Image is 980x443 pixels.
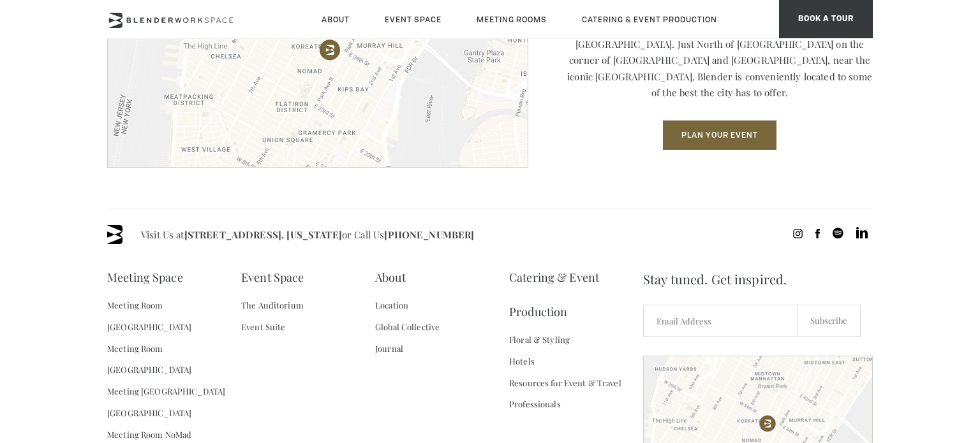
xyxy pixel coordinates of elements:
[751,280,980,443] iframe: Chat Widget
[375,316,440,338] a: Global Collective
[567,20,873,101] p: Located on [GEOGRAPHIC_DATA] in the heart of [GEOGRAPHIC_DATA]. Just North of [GEOGRAPHIC_DATA] o...
[241,260,304,294] a: Event Space
[241,294,304,316] a: The Auditorium
[509,260,643,329] a: Catering & Event Production
[107,381,225,402] a: Meeting [GEOGRAPHIC_DATA]
[384,228,474,241] a: [PHONE_NUMBER]
[643,305,798,337] input: Email Address
[107,338,241,381] a: Meeting Room [GEOGRAPHIC_DATA]
[184,228,342,241] a: [STREET_ADDRESS]. [US_STATE]
[509,329,570,351] a: Floral & Styling
[241,316,285,338] a: Event Suite
[643,260,873,298] span: Stay tuned. Get inspired.
[509,372,643,416] a: Resources for Event & Travel Professionals
[663,120,776,150] button: Plan Your Event
[375,338,403,359] a: Journal
[107,260,183,294] a: Meeting Space
[141,225,474,244] span: Visit Us at or Call Us
[375,294,408,316] a: Location
[375,260,406,294] a: About
[509,351,535,372] a: Hotels
[107,294,241,338] a: Meeting Room [GEOGRAPHIC_DATA]
[107,402,191,424] a: [GEOGRAPHIC_DATA]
